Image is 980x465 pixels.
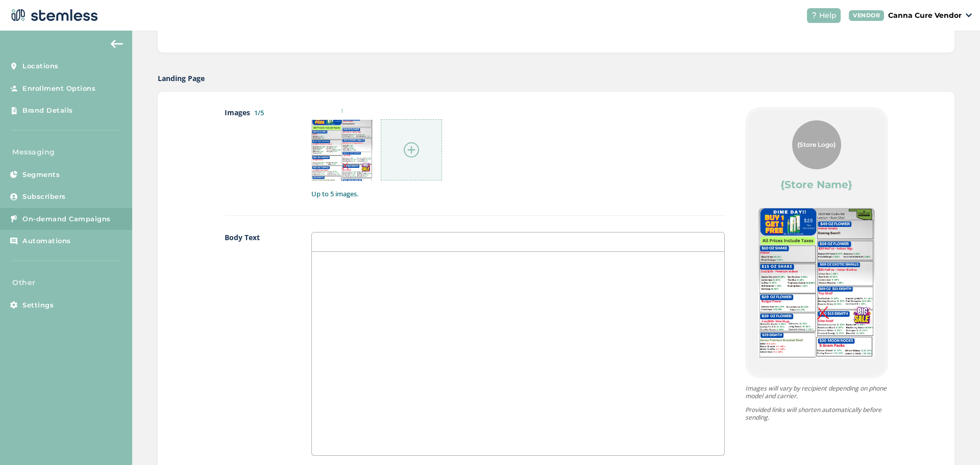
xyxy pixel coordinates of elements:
label: Body Text [225,232,291,456]
div: VENDOR [849,10,884,21]
span: Subscribers [22,192,66,202]
img: icon-help-white-03924b79.svg [811,12,817,18]
span: Automations [22,236,71,246]
label: Images [225,107,291,199]
label: Landing Page [158,73,205,84]
label: {Store Name} [780,177,852,192]
p: Provided links will shorten automatically before sending. [745,406,888,421]
span: Segments [22,170,60,180]
span: Help [819,10,837,21]
img: icon-circle-plus-45441306.svg [404,142,419,158]
label: 1/5 [254,108,264,117]
span: On-demand Campaigns [22,214,111,224]
span: Brand Details [22,106,73,116]
label: Up to 5 images. [311,189,725,199]
img: icon_down-arrow-small-66adaf34.svg [966,13,972,17]
img: 9k= [311,120,373,181]
span: Settings [22,300,54,311]
small: 1 [311,107,373,116]
iframe: Chat Widget [929,416,980,465]
span: Enrollment Options [22,84,95,94]
img: icon-arrow-back-accent-c549486e.svg [111,40,123,48]
span: {Store Logo} [797,140,836,149]
p: Images will vary by recipient depending on phone model and carrier. [745,384,888,400]
span: Locations [22,61,59,71]
img: logo-dark-0685b13c.svg [8,5,98,25]
img: 9k= [758,208,875,358]
p: Canna Cure Vendor [888,10,962,21]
